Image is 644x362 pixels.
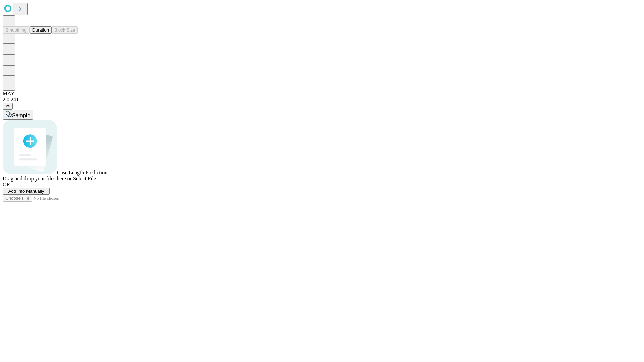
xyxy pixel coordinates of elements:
[3,26,30,34] button: Smoothing
[3,90,641,97] div: MAY
[3,97,641,103] div: 2.0.241
[3,188,50,195] button: Add Info Manually
[52,26,78,34] button: Block Size
[3,176,72,181] span: Drag and drop your files here or
[3,110,33,120] button: Sample
[73,176,96,181] span: Select File
[12,113,30,118] span: Sample
[8,189,44,194] span: Add Info Manually
[3,182,10,187] span: OR
[57,170,107,175] span: Case Length Prediction
[5,104,10,109] span: @
[3,103,13,110] button: @
[30,26,52,34] button: Duration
